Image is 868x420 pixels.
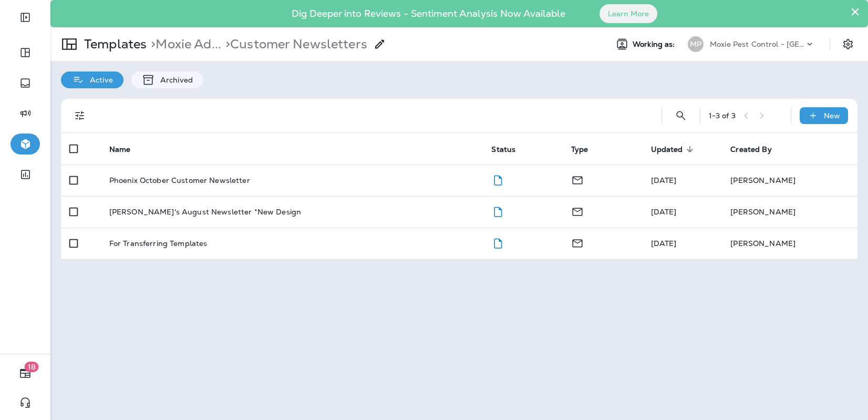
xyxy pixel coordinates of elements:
[709,111,736,120] div: 1 - 3 of 3
[109,208,301,216] p: [PERSON_NAME]'s August Newsletter *New Design
[155,76,193,84] p: Archived
[571,145,602,154] span: Type
[11,7,40,28] button: Expand Sidebar
[722,196,857,228] td: [PERSON_NAME]
[730,145,771,154] span: Created By
[688,36,704,52] div: MP
[600,4,657,23] button: Learn More
[221,36,367,52] p: Customer Newsletters
[571,238,584,247] span: Email
[109,145,131,154] span: Name
[651,145,683,154] span: Updated
[571,206,584,216] span: Email
[651,207,677,217] span: Shannon Davis
[25,362,39,372] span: 18
[710,40,804,48] p: Moxie Pest Control - [GEOGRAPHIC_DATA]
[824,111,840,120] p: New
[109,145,144,154] span: Name
[491,145,529,154] span: Status
[147,36,221,52] p: Moxie Advisors
[651,145,697,154] span: Updated
[722,165,857,196] td: [PERSON_NAME]
[11,363,40,384] button: 18
[69,105,90,126] button: Filters
[80,36,147,52] p: Templates
[491,175,504,184] span: Draft
[85,76,113,84] p: Active
[730,145,785,154] span: Created By
[491,238,504,247] span: Draft
[651,239,677,248] span: Shannon Davis
[722,228,857,259] td: [PERSON_NAME]
[491,206,504,216] span: Draft
[109,176,250,185] p: Phoenix October Customer Newsletter
[651,176,677,185] span: Shannon Davis
[571,175,584,184] span: Email
[850,3,860,20] button: Close
[571,145,588,154] span: Type
[109,239,208,248] p: For Transferring Templates
[670,105,691,126] button: Search Templates
[839,35,857,54] button: Settings
[491,145,515,154] span: Status
[633,40,677,49] span: Working as:
[261,12,596,15] p: Dig Deeper into Reviews - Sentiment Analysis Now Available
